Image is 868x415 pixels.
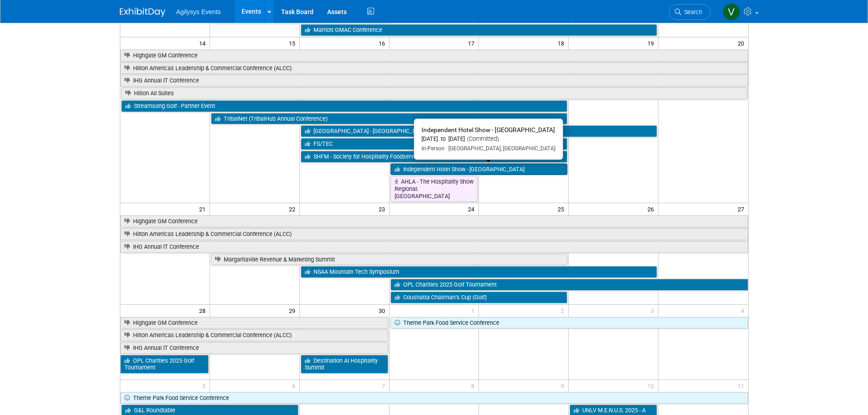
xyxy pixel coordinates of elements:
[211,254,567,266] a: Margaritaville Revenue & Marketing Summit
[421,126,555,133] span: Independent Hotel Show - [GEOGRAPHIC_DATA]
[647,37,658,49] span: 19
[301,125,657,137] a: [GEOGRAPHIC_DATA] - [GEOGRAPHIC_DATA] Show
[198,305,210,316] span: 28
[647,380,658,391] span: 10
[120,62,748,74] a: Hilton Americas Leadership & Commercial Conference (ALCC)
[201,380,210,391] span: 5
[120,355,209,374] a: OPL Charities 2025 Golf Tournament
[560,305,568,316] span: 2
[381,380,389,391] span: 7
[557,37,568,49] span: 18
[737,380,748,391] span: 11
[301,24,657,36] a: Marriott GMAC Conference
[647,203,658,215] span: 26
[467,37,478,49] span: 17
[390,176,478,202] a: AHLA - The Hospitality Show Regional: [GEOGRAPHIC_DATA]
[198,203,210,215] span: 21
[120,50,748,61] a: Highgate GM Conference
[301,138,568,150] a: FS/TEC
[301,151,568,163] a: SHFM - Society for Hospitality Foodservice Management 2025
[421,145,445,152] span: In-Person
[378,203,389,215] span: 23
[470,305,478,316] span: 1
[390,279,748,291] a: OPL Charities 2025 Golf Tournament
[390,292,568,303] a: Coushatta Chairman’s Cup (Golf)
[669,4,711,20] a: Search
[198,37,210,49] span: 14
[737,37,748,49] span: 20
[288,305,299,316] span: 29
[560,380,568,391] span: 9
[390,164,568,175] a: Independent Hotel Show - [GEOGRAPHIC_DATA]
[120,329,388,341] a: Hilton Americas Leadership & Commercial Conference (ALCC)
[120,215,748,227] a: Highgate GM Conference
[288,37,299,49] span: 15
[465,135,499,142] span: (Committed)
[421,135,555,143] div: [DATE] to [DATE]
[467,203,478,215] span: 24
[120,75,748,87] a: IHG Annual IT Conference
[470,380,478,391] span: 8
[121,87,747,99] a: Hilton All Suites
[176,8,221,15] span: Agilysys Events
[121,100,568,112] a: Streamsong Golf - Partner Event
[211,113,567,125] a: TribalNet (TribalHub Annual Conference)
[378,305,389,316] span: 30
[120,317,388,329] a: Highgate GM Conference
[120,8,165,17] img: ExhibitDay
[301,355,388,374] a: Destination AI Hospitality Summit
[120,228,748,240] a: Hilton Americas Leadership & Commercial Conference (ALCC)
[291,380,299,391] span: 6
[120,342,388,354] a: IHG Annual IT Conference
[723,3,740,20] img: Vaitiare Munoz
[737,203,748,215] span: 27
[445,145,555,152] span: [GEOGRAPHIC_DATA], [GEOGRAPHIC_DATA]
[120,392,748,404] a: Theme Park Food Service Conference
[378,37,389,49] span: 16
[681,9,702,15] span: Search
[301,266,657,278] a: NSAA Mountain Tech Symposium
[390,317,748,329] a: Theme Park Food Service Conference
[557,203,568,215] span: 25
[120,241,748,253] a: IHG Annual IT Conference
[650,305,658,316] span: 3
[740,305,748,316] span: 4
[288,203,299,215] span: 22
